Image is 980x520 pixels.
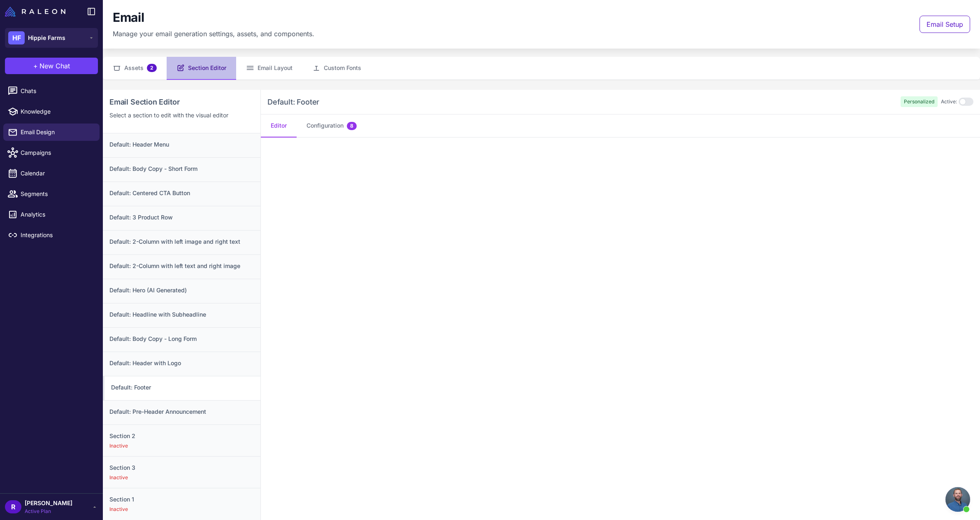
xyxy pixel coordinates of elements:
[3,226,100,244] a: Integrations
[302,57,371,80] button: Custom Fonts
[8,31,25,44] div: HF
[21,86,93,96] span: Chats
[109,237,254,246] h3: Default: 2-Column with left image and right text
[5,7,65,16] img: Raleon Logo
[3,103,100,120] a: Knowledge
[113,29,314,39] p: Manage your email generation settings, assets, and components.
[3,185,100,203] a: Segments
[109,495,254,504] h3: Section 1
[147,64,157,72] span: 2
[109,310,254,319] h3: Default: Headline with Subheadline
[25,508,72,515] span: Active Plan
[3,82,100,100] a: Chats
[109,140,254,149] h3: Default: Header Menu
[109,407,254,416] h3: Default: Pre-Header Announcement
[5,58,98,74] button: +New Chat
[33,61,38,71] span: +
[3,165,100,182] a: Calendar
[109,359,254,368] h3: Default: Header with Logo
[945,487,970,512] div: Open chat
[109,442,254,450] div: Inactive
[109,164,254,173] h3: Default: Body Copy - Short Form
[21,107,93,116] span: Knowledge
[901,96,938,107] span: Personalized
[167,57,236,80] button: Section Editor
[25,499,72,508] span: [PERSON_NAME]
[21,148,93,157] span: Campaigns
[21,169,93,178] span: Calendar
[103,57,167,80] button: Assets2
[267,96,319,107] h3: Default: Footer
[261,114,297,138] button: Editor
[109,334,254,343] h3: Default: Body Copy - Long Form
[3,206,100,223] a: Analytics
[3,124,100,141] a: Email Design
[21,128,93,137] span: Email Design
[113,10,144,26] h1: Email
[109,261,254,270] h3: Default: 2-Column with left text and right image
[297,114,367,138] button: Configuration8
[5,28,98,48] button: HFHippie Farms
[28,33,65,42] span: Hippie Farms
[109,96,254,107] h2: Email Section Editor
[3,144,100,161] a: Campaigns
[21,210,93,219] span: Analytics
[347,122,357,130] span: 8
[109,474,254,481] div: Inactive
[111,383,254,392] h3: Default: Footer
[109,463,254,472] h3: Section 3
[236,57,302,80] button: Email Layout
[109,111,254,120] p: Select a section to edit with the visual editor
[109,506,254,513] div: Inactive
[39,61,70,71] span: New Chat
[21,189,93,198] span: Segments
[927,19,963,29] span: Email Setup
[109,213,254,222] h3: Default: 3 Product Row
[941,98,957,105] span: Active:
[5,7,69,16] a: Raleon Logo
[5,500,21,513] div: R
[21,231,93,240] span: Integrations
[920,16,970,33] button: Email Setup
[109,286,254,295] h3: Default: Hero (AI Generated)
[109,189,254,198] h3: Default: Centered CTA Button
[109,431,254,441] h3: Section 2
